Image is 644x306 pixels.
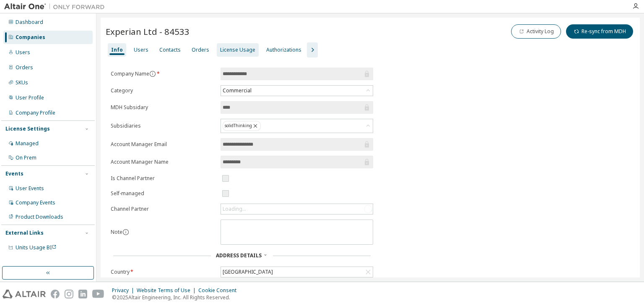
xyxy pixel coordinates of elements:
[112,287,137,294] div: Privacy
[221,267,274,277] div: [GEOGRAPHIC_DATA]
[4,3,109,11] img: Altair One
[149,71,156,77] button: information
[111,175,216,182] label: Is Channel Partner
[221,204,373,214] div: Loading...
[111,190,216,197] label: Self-managed
[221,86,253,95] div: Commercial
[111,141,216,148] label: Account Manager Email
[16,110,55,116] div: Company Profile
[16,64,33,71] div: Orders
[16,19,43,26] div: Dashboard
[111,104,216,111] label: MDH Subsidary
[112,294,241,301] p: © 2025 Altair Engineering, Inc. All Rights Reserved.
[122,229,129,235] button: information
[137,287,198,294] div: Website Terms of Use
[266,47,301,53] div: Authorizations
[198,287,241,294] div: Cookie Consent
[16,244,57,251] span: Units Usage BI
[92,290,104,298] img: youtube.svg
[216,252,262,259] span: Address Details
[16,214,63,220] div: Product Downloads
[5,170,23,177] div: Events
[223,206,246,212] div: Loading...
[16,79,28,86] div: SKUs
[16,185,44,192] div: User Events
[16,49,30,56] div: Users
[5,230,44,236] div: External Links
[106,26,190,37] span: Experian Ltd - 84533
[78,290,87,298] img: linkedin.svg
[134,47,148,53] div: Users
[65,290,73,298] img: instagram.svg
[111,123,216,129] label: Subsidiaries
[16,154,36,161] div: On Prem
[566,24,633,39] button: Re-sync from MDH
[220,47,255,53] div: License Usage
[192,47,209,53] div: Orders
[111,71,216,77] label: Company Name
[16,94,44,101] div: User Profile
[16,199,55,206] div: Company Events
[159,47,181,53] div: Contacts
[221,119,373,133] div: solidThinking
[221,267,373,277] div: [GEOGRAPHIC_DATA]
[111,87,216,94] label: Category
[16,140,39,147] div: Managed
[511,24,561,39] button: Activity Log
[111,269,216,275] label: Country
[51,290,60,298] img: facebook.svg
[5,126,50,132] div: License Settings
[223,121,261,131] div: solidThinking
[111,159,216,165] label: Account Manager Name
[16,34,45,41] div: Companies
[111,228,122,235] label: Note
[111,206,216,212] label: Channel Partner
[111,47,123,53] div: Info
[3,290,46,298] img: altair_logo.svg
[221,86,373,96] div: Commercial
